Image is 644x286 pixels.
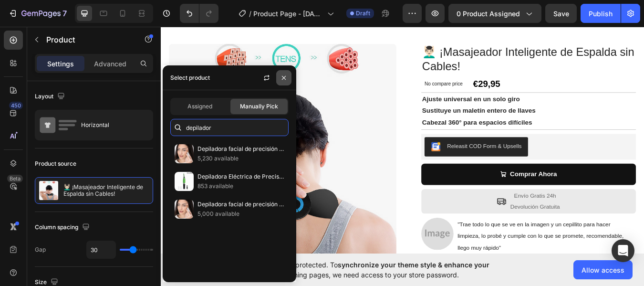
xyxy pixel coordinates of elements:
[35,245,46,254] div: Gap
[414,171,469,185] div: Comprar Ahora
[197,172,284,181] p: Depiladora Eléctrica de Precisión XPRO2
[197,181,284,191] p: 853 available
[94,59,126,69] p: Advanced
[35,221,92,234] div: Column spacing
[63,184,149,197] p: 💆🏻‍♂️ ¡Masajeador Inteligente de Espalda sin Cables!
[457,9,520,19] span: 0 product assigned
[309,229,347,267] img: 2237x1678
[310,98,444,106] strong: Sustituye un maletín entero de llaves
[62,8,67,19] p: 7
[448,4,541,23] button: 0 product assigned
[222,260,527,280] span: Your page is password protected. To when designing pages, we need access to your store password.
[4,4,71,23] button: 7
[356,9,370,18] span: Draft
[553,10,569,18] span: Save
[197,209,284,219] p: 5,000 available
[312,68,358,74] p: No compare price
[35,90,67,103] div: Layout
[310,85,426,93] strong: Ajuste universal en un solo giro
[222,261,489,279] span: synchronize your theme style & enhance your experience
[312,134,435,157] button: Releasit COD Form & Upsells
[46,34,127,45] p: Product
[581,4,621,23] button: Publish
[414,212,473,220] span: Devolución Gratuita
[540,257,555,273] button: Carousel Next Arrow
[161,24,644,256] iframe: Design area
[39,181,58,200] img: product feature img
[197,144,284,154] p: Depiladora facial de precisión indolora
[320,139,332,151] img: CKKYs5695_ICEAE=.webp
[7,175,23,182] div: Beta
[180,4,218,23] div: Undo/Redo
[9,102,23,109] div: 450
[589,9,613,19] div: Publish
[309,23,563,60] h1: 💆🏻‍♂️ ¡Masajeador Inteligente de Espalda sin Cables!
[418,199,468,207] span: Envío Gratis 24h
[175,144,194,163] img: collections
[35,159,76,168] div: Product source
[175,200,194,219] img: collections
[197,200,284,209] p: Depiladora facial de precisión indolora RECARGABLE
[170,119,289,136] input: Search in Settings & Advanced
[175,172,194,191] img: collections
[309,165,563,191] button: Comprar Ahora
[249,9,251,19] span: /
[352,233,548,268] span: "Trae todo lo que se ve en la imagen y un cepillito para hacer limpieza, lo probé y cumple con lo...
[253,9,323,19] span: Product Page - [DATE] 12:00:49
[582,265,624,275] span: Allow access
[545,4,577,23] button: Save
[240,102,278,111] span: Manually Pick
[339,139,427,149] div: Releasit COD Form & Upsells
[170,74,210,82] div: Select product
[187,102,212,111] span: Assigned
[612,239,634,262] div: Open Intercom Messenger
[369,60,403,81] div: €29,95
[87,241,115,258] input: Auto
[310,112,440,120] strong: Cabezal 360° para espacios difíciles
[197,154,284,163] p: 5,230 available
[81,114,139,136] div: Horizontal
[47,59,74,69] p: Settings
[573,260,633,279] button: Allow access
